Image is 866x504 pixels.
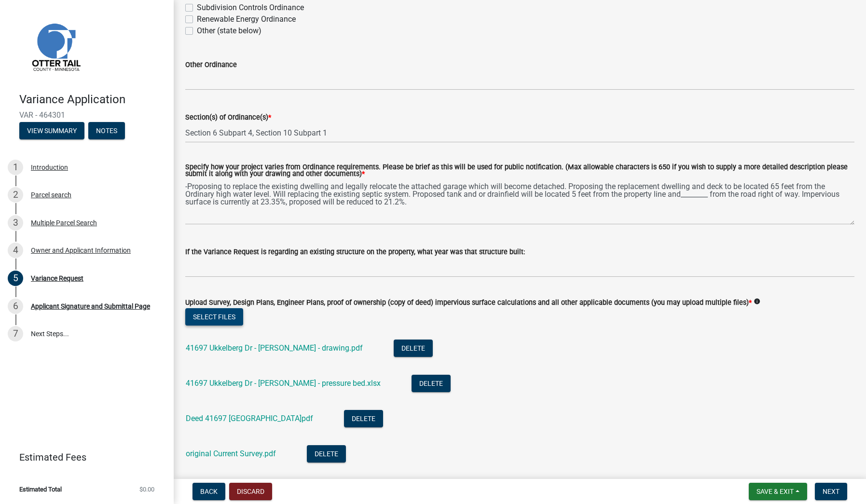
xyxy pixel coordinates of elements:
a: Deed 41697 [GEOGRAPHIC_DATA]pdf [186,414,313,423]
button: Save & Exit [749,483,807,500]
wm-modal-confirm: Delete Document [307,450,346,459]
a: 41697 Ukkelberg Dr - [PERSON_NAME] - pressure bed.xlsx [186,379,381,388]
div: 3 [8,215,23,231]
button: Back [192,483,225,500]
div: Owner and Applicant Information [31,247,131,254]
div: 6 [8,299,23,314]
div: 7 [8,326,23,341]
button: Next [815,483,847,500]
div: 4 [8,243,23,258]
span: Back [200,488,218,495]
img: Otter Tail County, Minnesota [19,10,92,82]
wm-modal-confirm: Delete Document [394,344,433,354]
button: Discard [229,483,272,500]
button: Delete [394,340,433,357]
span: Save & Exit [756,488,794,495]
span: VAR - 464301 [19,110,154,120]
button: View Summary [19,122,84,139]
button: Delete [307,445,346,463]
div: Parcel search [31,191,71,198]
label: Other Ordinance [185,62,237,68]
button: Notes [88,122,125,139]
wm-modal-confirm: Notes [88,127,125,135]
label: Subdivision Controls Ordinance [197,2,304,14]
label: Section(s) of Ordinance(s) [185,114,271,121]
label: Specify how your project varies from Ordinance requirements. Please be brief as this will be used... [185,164,854,178]
div: 2 [8,187,23,203]
h4: Variance Application [19,93,166,107]
div: Multiple Parcel Search [31,219,97,226]
a: Estimated Fees [8,448,158,467]
span: Next [823,488,839,495]
wm-modal-confirm: Delete Document [344,415,383,424]
wm-modal-confirm: Delete Document [412,380,451,389]
wm-modal-confirm: Summary [19,127,84,135]
button: Delete [412,375,451,392]
div: 1 [8,160,23,175]
label: Upload Survey, Design Plans, Engineer Plans, proof of ownership (copy of deed) impervious surface... [185,300,752,306]
i: info [754,298,760,305]
label: Renewable Energy Ordinance [197,14,296,25]
div: Variance Request [31,275,83,282]
button: Select files [185,308,243,326]
button: Delete [344,410,383,427]
div: Applicant Signature and Submittal Page [31,303,150,310]
div: 5 [8,271,23,286]
span: Estimated Total [19,486,62,492]
label: Other (state below) [197,25,261,37]
a: original Current Survey.pdf [186,449,276,458]
div: Introduction [31,164,68,171]
a: 41697 Ukkelberg Dr - [PERSON_NAME] - drawing.pdf [186,343,363,353]
label: If the Variance Request is regarding an existing structure on the property, what year was that st... [185,249,525,256]
span: $0.00 [139,486,154,492]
